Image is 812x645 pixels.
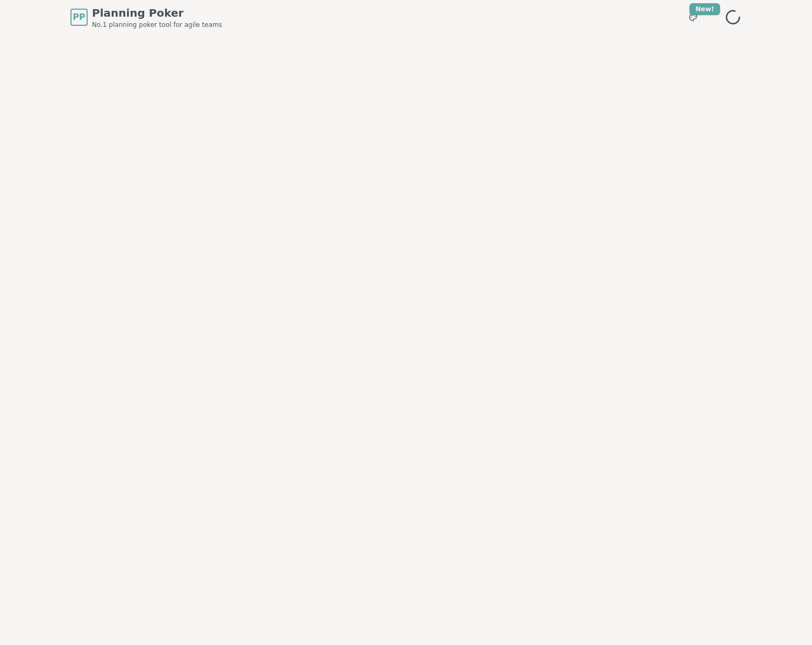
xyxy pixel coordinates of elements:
div: New! [689,3,720,15]
button: New! [683,8,703,27]
span: PP [73,11,85,24]
span: No.1 planning poker tool for agile teams [92,20,222,29]
span: Planning Poker [92,5,222,20]
a: PPPlanning PokerNo.1 planning poker tool for agile teams [70,5,222,29]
